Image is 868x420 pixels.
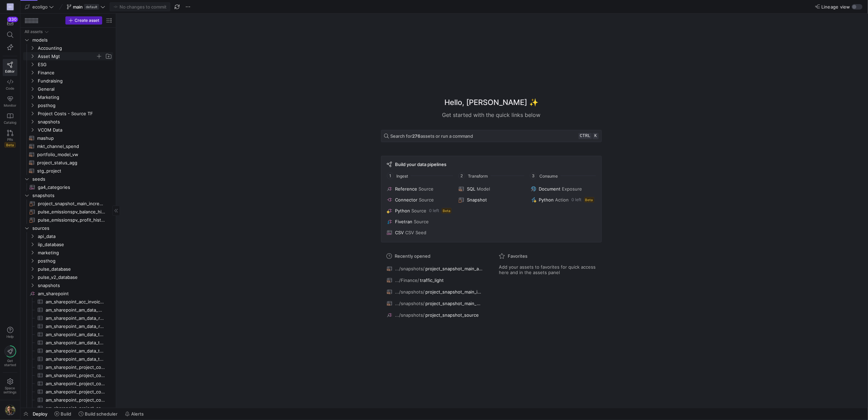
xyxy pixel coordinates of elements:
span: am_sharepoint_acc_invoices_consolidated_tab​​​​​​​​​ [46,298,105,306]
div: Press SPACE to select this row. [23,306,113,314]
div: Press SPACE to select this row. [23,36,113,44]
span: Python [395,208,410,213]
button: FivetranSource [385,217,453,226]
span: Lineage view [821,4,850,10]
div: Press SPACE to select this row. [23,379,113,388]
span: Snapshot [467,197,487,202]
span: Alerts [131,411,144,417]
button: Build [51,408,74,420]
button: https://storage.googleapis.com/y42-prod-data-exchange/images/7e7RzXvUWcEhWhf8BYUbRCghczaQk4zBh2Nv... [3,403,17,417]
span: am_sharepoint_project_costs_aar_detail​​​​​​​​​ [46,363,105,371]
span: snapshots [32,192,112,199]
span: Project Costs - Source TF [38,110,112,118]
span: am_sharepoint_am_data_table_gef​​​​​​​​​ [46,347,105,355]
div: Press SPACE to select this row. [23,183,113,191]
span: PRs [7,137,13,141]
button: Alerts [122,408,147,420]
a: Monitor [3,93,17,110]
div: Press SPACE to select this row. [23,93,113,101]
div: Press SPACE to select this row. [23,69,113,77]
span: am_sharepoint_am_data_table_tariffs​​​​​​​​​ [46,355,105,363]
div: Press SPACE to select this row. [23,85,113,93]
span: Favorites [508,253,527,259]
span: seeds [32,175,112,183]
span: Search for assets or run a command [390,133,473,139]
span: default [84,4,99,10]
span: CSV [395,230,404,235]
span: Deploy [33,411,47,417]
a: EG [3,1,17,13]
a: mkt_channel_spend​​​​​​​​​​ [23,142,113,150]
div: 330 [7,17,18,22]
button: .../snapshots/project_snapshot_main_incl_domo [385,287,485,296]
span: sources [32,224,112,232]
span: Beta [442,208,452,213]
div: Press SPACE to select this row. [23,191,113,199]
span: Exposure [562,186,582,192]
span: .../snapshots/ [395,301,425,306]
span: am_sharepoint_am_data_table_baseline​​​​​​​​​ [46,331,105,339]
a: am_sharepoint_acc_invoices_consolidated_tab​​​​​​​​​ [23,298,113,306]
a: am_sharepoint_am_data_table_baseline​​​​​​​​​ [23,330,113,339]
div: Press SPACE to select this row. [23,118,113,126]
button: ecoligo [23,2,56,11]
span: snapshots [38,118,112,126]
div: Press SPACE to select this row. [23,150,113,159]
a: am_sharepoint_project_costs_insurance_claims​​​​​​​​​ [23,388,113,396]
span: Source [419,186,433,192]
div: Press SPACE to select this row. [23,101,113,109]
button: Search for276assets or run a commandctrlk [381,130,602,142]
span: api_data [38,232,112,240]
span: Add your assets to favorites for quick access here and in the assets panel [499,264,596,275]
span: Source [419,197,434,202]
div: Press SPACE to select this row. [23,28,113,36]
button: .../snapshots/project_snapshot_source [385,311,485,319]
span: .../snapshots/ [395,266,425,271]
div: Press SPACE to select this row. [23,396,113,404]
span: Beta [4,142,16,148]
img: https://storage.googleapis.com/y42-prod-data-exchange/images/7e7RzXvUWcEhWhf8BYUbRCghczaQk4zBh2Nv... [5,405,16,416]
span: traffic_light [420,277,444,283]
button: Create asset [65,16,102,25]
div: Press SPACE to select this row. [23,265,113,273]
a: am_sharepoint​​​​​​​​ [23,289,113,298]
span: General [38,85,112,93]
button: maindefault [65,2,107,11]
h1: Hello, [PERSON_NAME] ✨ [444,97,538,108]
div: Press SPACE to select this row. [23,388,113,396]
span: Source [414,219,429,224]
div: Press SPACE to select this row. [23,134,113,142]
span: SQL [467,186,475,192]
a: ga4_categories​​​​​​ [23,183,113,191]
div: Press SPACE to select this row. [23,159,113,167]
div: All assets [25,29,43,34]
div: Press SPACE to select this row. [23,216,113,224]
span: Asset Mgt [38,52,96,60]
button: ReferenceSource [385,185,453,193]
a: am_sharepoint_project_costs_aar​​​​​​​​​ [23,371,113,379]
span: Code [6,86,14,90]
a: am_sharepoint_project_costs_ominvoices​​​​​​​​​ [23,404,113,412]
div: Press SPACE to select this row. [23,257,113,265]
div: Press SPACE to select this row. [23,281,113,289]
div: Press SPACE to select this row. [23,126,113,134]
a: Code [3,76,17,93]
span: Create asset [75,18,99,23]
a: stg_project​​​​​​​​​​ [23,167,113,175]
div: Press SPACE to select this row. [23,273,113,281]
span: am_sharepoint_project_costs_aar​​​​​​​​​ [46,372,105,379]
span: am_sharepoint_project_costs_epra​​​​​​​​​ [46,380,105,388]
span: Monitor [4,103,16,107]
a: mashup​​​​​​​​​​ [23,134,113,142]
div: Press SPACE to select this row. [23,52,113,60]
span: project_snapshot_main_monthly_vw [425,301,484,306]
span: Model [477,186,490,192]
span: Catalog [4,120,16,124]
span: am_sharepoint_project_costs_ominvoices​​​​​​​​​ [46,404,105,412]
span: models [32,36,112,44]
span: pulse_emissionspv_balance_historical​​​​​​​ [38,208,105,216]
button: .../snapshots/project_snapshot_main_monthly_vw [385,299,485,308]
span: pulse_emissionspv_profit_historical​​​​​​​ [38,216,105,224]
span: Action [555,197,569,202]
a: am_sharepoint_am_data_table_fx​​​​​​​​​ [23,339,113,347]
